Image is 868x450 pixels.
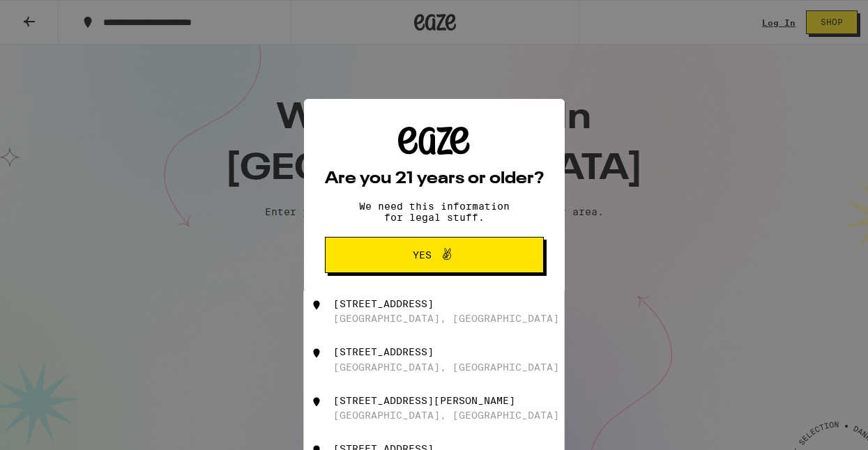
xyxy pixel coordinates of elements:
[333,362,559,373] div: [GEOGRAPHIC_DATA], [GEOGRAPHIC_DATA]
[333,410,559,421] div: [GEOGRAPHIC_DATA], [GEOGRAPHIC_DATA]
[8,10,100,21] span: Hi. Need any help?
[310,298,323,312] img: 12121 West Olympic Boulevard
[347,201,521,223] p: We need this information for legal stuff.
[325,171,544,187] h2: Are you 21 years or older?
[310,346,323,360] img: 12121 Wilshire Boulevard
[333,346,434,357] div: [STREET_ADDRESS]
[310,395,323,409] img: 12121 Santa Monica Boulevard
[413,250,432,260] span: Yes
[333,313,559,324] div: [GEOGRAPHIC_DATA], [GEOGRAPHIC_DATA]
[325,237,544,273] button: Yes
[333,395,515,406] div: [STREET_ADDRESS][PERSON_NAME]
[333,298,434,309] div: [STREET_ADDRESS]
